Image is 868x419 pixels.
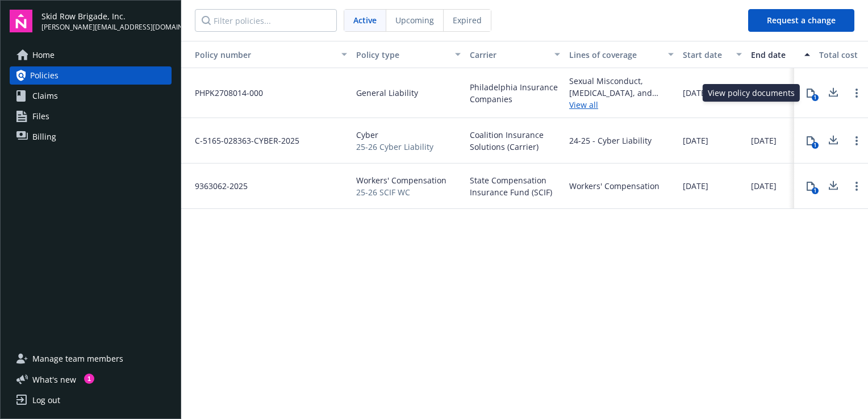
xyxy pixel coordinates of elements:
[353,14,377,26] span: Active
[10,350,172,368] a: Manage team members
[683,87,708,99] span: [DATE]
[32,107,49,125] span: Files
[356,186,446,198] span: 25-26 SCIF WC
[10,10,32,32] img: navigator-logo.svg
[470,49,548,61] div: Carrier
[569,75,674,99] div: Sexual Misconduct, [MEDICAL_DATA], and Molestation Liability, Professional Liability, Commercial ...
[352,41,465,68] button: Policy type
[850,134,863,148] a: Open options
[470,81,560,105] span: Philadelphia Insurance Companies
[32,391,60,409] div: Log out
[32,350,123,368] span: Manage team members
[703,84,800,102] div: View policy documents
[10,374,94,386] button: What's new1
[748,9,854,32] button: Request a change
[356,141,433,153] span: 25-26 Cyber Liability
[356,87,418,99] span: General Liability
[799,129,822,152] button: 1
[41,10,172,32] button: Skid Row Brigade, Inc.[PERSON_NAME][EMAIL_ADDRESS][DOMAIN_NAME]
[751,180,777,192] span: [DATE]
[10,128,172,146] a: Billing
[195,9,337,32] input: Filter policies...
[751,49,798,61] div: End date
[10,87,172,105] a: Claims
[465,41,565,68] button: Carrier
[32,46,55,64] span: Home
[470,129,560,153] span: Coalition Insurance Solutions (Carrier)
[453,14,482,26] span: Expired
[186,49,335,61] div: Policy number
[850,179,863,193] a: Open options
[799,82,822,104] button: 1
[41,10,172,22] span: Skid Row Brigade, Inc.
[812,187,819,194] div: 1
[746,41,815,68] button: End date
[565,41,678,68] button: Lines of coverage
[186,87,263,99] span: PHPK2708014-000
[32,87,58,105] span: Claims
[683,49,729,61] div: Start date
[569,49,661,61] div: Lines of coverage
[683,180,708,192] span: [DATE]
[10,66,172,85] a: Policies
[678,41,746,68] button: Start date
[10,107,172,125] a: Files
[812,142,819,149] div: 1
[356,129,433,141] span: Cyber
[751,135,777,146] span: [DATE]
[395,14,434,26] span: Upcoming
[850,86,863,100] a: Open options
[812,94,819,101] div: 1
[356,49,448,61] div: Policy type
[683,135,708,146] span: [DATE]
[799,175,822,198] button: 1
[470,174,560,198] span: State Compensation Insurance Fund (SCIF)
[186,135,299,146] span: C-5165-028363-CYBER-2025
[186,180,248,192] span: 9363062-2025
[186,49,335,61] div: Toggle SortBy
[30,66,59,85] span: Policies
[569,135,652,146] div: 24-25 - Cyber Liability
[569,180,660,192] div: Workers' Compensation
[84,374,94,384] div: 1
[32,374,76,386] span: What ' s new
[569,99,674,111] a: View all
[32,128,56,146] span: Billing
[10,46,172,64] a: Home
[41,22,172,32] span: [PERSON_NAME][EMAIL_ADDRESS][DOMAIN_NAME]
[356,174,446,186] span: Workers' Compensation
